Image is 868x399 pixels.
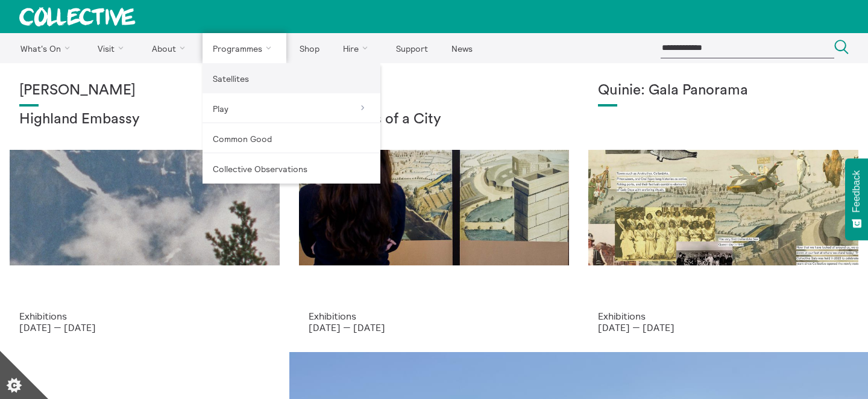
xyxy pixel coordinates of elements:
[333,33,383,63] a: Hire
[309,111,559,128] h2: New Views of a City
[309,322,559,333] p: [DATE] — [DATE]
[203,63,380,93] a: Satellites
[441,33,483,63] a: News
[289,63,579,352] a: Collective Panorama June 2025 small file 8 Panorama New Views of a City Exhibitions [DATE] — [DATE]
[598,322,849,333] p: [DATE] — [DATE]
[203,93,380,123] a: Play
[141,33,200,63] a: About
[598,82,849,99] h1: Quinie: Gala Panorama
[203,153,380,184] a: Collective Observations
[203,123,380,153] a: Common Good
[10,33,85,63] a: What's On
[309,311,559,321] p: Exhibitions
[851,170,862,212] span: Feedback
[203,33,287,63] a: Programmes
[19,111,270,128] h2: Highland Embassy
[19,322,270,333] p: [DATE] — [DATE]
[309,82,559,99] h1: Panorama
[19,311,270,321] p: Exhibitions
[385,33,438,63] a: Support
[19,82,270,99] h1: [PERSON_NAME]
[289,33,330,63] a: Shop
[598,311,849,321] p: Exhibitions
[845,158,868,240] button: Feedback - Show survey
[579,63,868,352] a: Josie Vallely Quinie: Gala Panorama Exhibitions [DATE] — [DATE]
[87,33,139,63] a: Visit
